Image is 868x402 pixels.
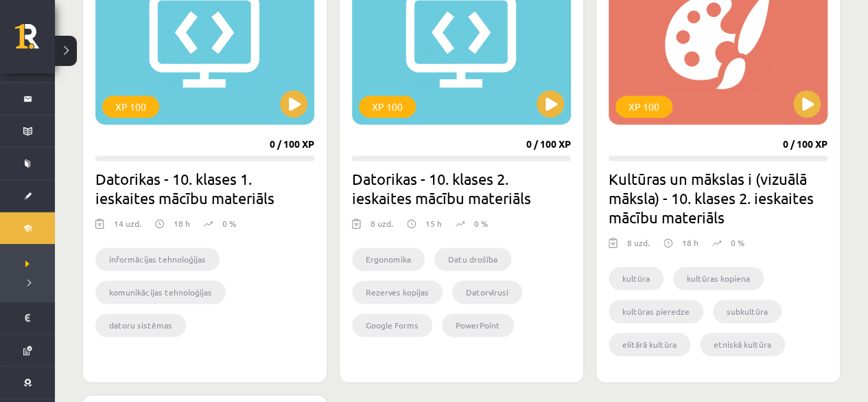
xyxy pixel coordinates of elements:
li: informācijas tehnoloģijas [95,247,220,271]
li: datoru sistēmas [95,313,186,337]
li: Ergonomika [352,247,425,271]
div: XP 100 [615,96,672,118]
div: XP 100 [102,96,159,118]
li: Google Forms [352,313,432,337]
p: 18 h [682,236,699,249]
li: PowerPoint [442,313,514,337]
li: kultūra [609,267,664,290]
h2: Kultūras un mākslas i (vizuālā māksla) - 10. klases 2. ieskaites mācību materiāls [609,169,828,227]
p: 0 % [222,217,236,230]
li: subkultūra [713,300,782,323]
h2: Datorikas - 10. klases 2. ieskaites mācību materiāls [352,169,571,208]
li: etniskā kultūra [700,333,785,356]
p: 0 % [731,236,744,249]
li: kultūras kopiena [673,267,764,290]
div: 14 uzd. [114,217,141,238]
li: Datu drošība [434,247,511,271]
li: Datorvīrusi [452,280,522,304]
li: elitārā kultūra [609,333,690,356]
div: XP 100 [359,96,416,118]
a: Rīgas 1. Tālmācības vidusskola [15,24,55,58]
p: 0 % [474,217,488,230]
div: 8 uzd. [627,236,650,257]
li: komunikācijas tehnoloģijas [95,280,226,304]
p: 18 h [174,217,190,230]
h2: Datorikas - 10. klases 1. ieskaites mācību materiāls [95,169,314,208]
p: 15 h [425,217,442,230]
li: kultūras pieredze [609,300,703,323]
div: 8 uzd. [371,217,393,238]
li: Rezerves kopijas [352,280,443,304]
